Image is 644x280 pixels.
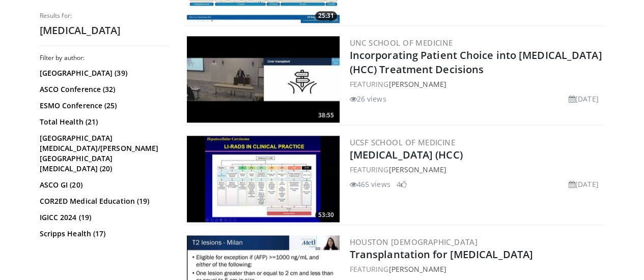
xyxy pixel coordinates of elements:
[350,247,533,261] a: Transplantation for [MEDICAL_DATA]
[388,79,446,89] a: [PERSON_NAME]
[40,212,167,223] a: IGICC 2024 (19)
[315,111,337,120] span: 38:55
[315,11,337,20] span: 25:31
[40,24,170,37] h2: [MEDICAL_DATA]
[40,133,167,174] a: [GEOGRAPHIC_DATA][MEDICAL_DATA]/[PERSON_NAME][GEOGRAPHIC_DATA][MEDICAL_DATA] (20)
[40,117,167,127] a: Total Health (21)
[569,94,599,104] li: [DATE]
[40,229,167,239] a: Scripps Health (17)
[350,264,603,274] div: FEATURING
[397,179,407,190] li: 4
[187,36,340,122] a: 38:55
[40,180,167,190] a: ASCO GI (20)
[569,179,599,190] li: [DATE]
[315,210,337,220] span: 53:30
[350,148,463,162] a: [MEDICAL_DATA] (HCC)
[388,165,446,174] a: [PERSON_NAME]
[40,12,170,20] p: Results for:
[350,164,603,175] div: FEATURING
[350,179,390,190] li: 465 views
[350,48,602,76] a: Incorporating Patient Choice into [MEDICAL_DATA] (HCC) Treatment Decisions
[350,137,455,147] a: UCSF School of Medicine
[40,196,167,206] a: COR2ED Medical Education (19)
[40,101,167,111] a: ESMO Conference (25)
[40,54,170,62] h3: Filter by author:
[40,68,167,78] a: [GEOGRAPHIC_DATA] (39)
[350,79,603,89] div: FEATURING
[187,136,340,222] img: db80d8e7-dd35-4e56-9cdd-52c145c265b0.300x170_q85_crop-smart_upscale.jpg
[187,136,340,222] a: 53:30
[388,264,446,274] a: [PERSON_NAME]
[187,36,340,122] img: d17248b6-4f1a-4f39-9178-782dc8315fc0.300x170_q85_crop-smart_upscale.jpg
[350,94,386,104] li: 26 views
[350,38,453,48] a: UNC School of Medicine
[350,237,478,247] a: Houston [DEMOGRAPHIC_DATA]
[40,84,167,95] a: ASCO Conference (32)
